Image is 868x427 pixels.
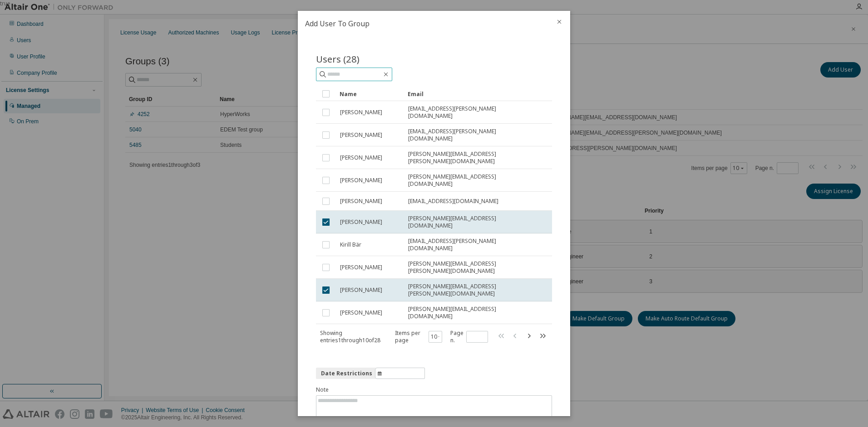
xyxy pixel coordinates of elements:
[340,309,382,316] span: [PERSON_NAME]
[408,283,536,297] span: [PERSON_NAME][EMAIL_ADDRESS][PERSON_NAME][DOMAIN_NAME]
[316,368,425,379] button: information
[316,386,552,393] label: Note
[340,109,382,116] span: [PERSON_NAME]
[340,87,400,101] div: Name
[408,198,498,205] span: [EMAIL_ADDRESS][DOMAIN_NAME]
[321,370,372,377] span: Date Restrictions
[408,87,537,101] div: Email
[340,241,361,248] span: Kirill Bär
[408,128,536,142] span: [EMAIL_ADDRESS][PERSON_NAME][DOMAIN_NAME]
[431,333,440,340] button: 10
[556,18,563,25] button: close
[408,173,536,188] span: [PERSON_NAME][EMAIL_ADDRESS][DOMAIN_NAME]
[408,306,536,320] span: [PERSON_NAME][EMAIL_ADDRESS][DOMAIN_NAME]
[408,105,536,120] span: [EMAIL_ADDRESS][PERSON_NAME][DOMAIN_NAME]
[450,330,488,344] span: Page n.
[340,131,382,139] span: [PERSON_NAME]
[316,53,360,65] span: Users (28)
[408,238,536,252] span: [EMAIL_ADDRESS][PERSON_NAME][DOMAIN_NAME]
[408,260,536,275] span: [PERSON_NAME][EMAIL_ADDRESS][PERSON_NAME][DOMAIN_NAME]
[340,286,382,294] span: [PERSON_NAME]
[340,218,382,226] span: [PERSON_NAME]
[395,330,442,344] span: Items per page
[408,215,536,229] span: [PERSON_NAME][EMAIL_ADDRESS][DOMAIN_NAME]
[298,11,548,36] h2: Add User To Group
[408,150,536,165] span: [PERSON_NAME][EMAIL_ADDRESS][PERSON_NAME][DOMAIN_NAME]
[320,329,380,344] span: Showing entries 1 through 10 of 28
[340,154,382,161] span: [PERSON_NAME]
[340,177,382,184] span: [PERSON_NAME]
[340,264,382,271] span: [PERSON_NAME]
[340,198,382,205] span: [PERSON_NAME]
